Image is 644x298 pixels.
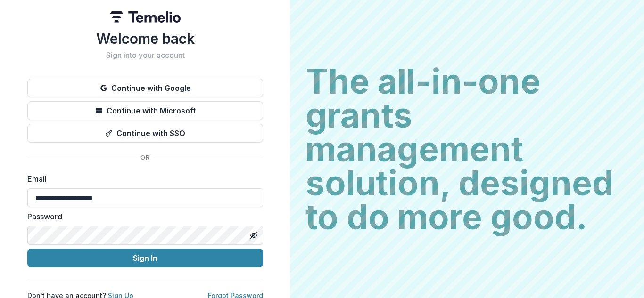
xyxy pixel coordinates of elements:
[27,249,263,267] button: Sign In
[110,11,181,23] img: Temelio
[246,228,261,243] button: Toggle password visibility
[27,51,263,60] h2: Sign into your account
[27,211,257,222] label: Password
[27,101,263,120] button: Continue with Microsoft
[27,79,263,97] button: Continue with Google
[27,173,257,185] label: Email
[27,124,263,143] button: Continue with SSO
[27,30,263,47] h1: Welcome back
